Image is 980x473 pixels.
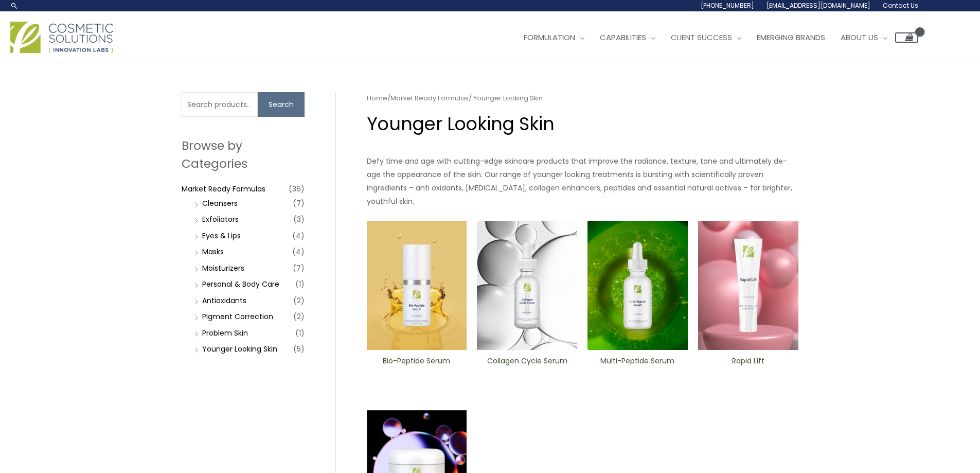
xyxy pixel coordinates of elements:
a: About Us [833,22,895,53]
a: Capabilities [592,22,663,53]
span: About Us [841,32,878,43]
span: Emerging Brands [757,32,825,43]
a: Client Success [663,22,749,53]
a: Multi-Peptide Serum [596,356,679,379]
span: (3) [293,212,305,226]
p: Defy time and age with cutting-edge skincare products that improve the radiance, texture, tone an... [367,154,798,208]
a: Masks [202,247,224,257]
a: Antioxidants [202,295,246,306]
span: [PHONE_NUMBER] [701,1,754,10]
span: (7) [293,196,305,211]
h2: Collagen Cycle Serum [486,356,568,376]
input: Search products… [182,92,258,117]
img: Collagen Cycle Serum [477,221,577,351]
span: (1) [295,326,305,340]
span: (1) [295,277,305,291]
a: Rapid Lift [707,356,790,379]
a: Bio-Peptide ​Serum [375,356,458,379]
a: Market Ready Formulas [182,184,265,194]
a: Moisturizers [202,263,244,273]
a: Market Ready Formulas [390,93,469,103]
img: Rapid Lift [698,221,798,351]
a: Search icon link [10,2,19,10]
span: Client Success [671,32,732,43]
span: Capabilities [600,32,646,43]
h1: Younger Looking Skin [367,111,798,136]
a: Cleansers [202,198,238,208]
span: (36) [289,182,305,196]
a: Emerging Brands [749,22,833,53]
nav: Breadcrumb [367,92,798,104]
span: (7) [293,261,305,275]
button: Search [258,92,305,117]
a: View Shopping Cart, empty [895,32,918,43]
span: [EMAIL_ADDRESS][DOMAIN_NAME] [767,1,870,10]
h2: Multi-Peptide Serum [596,356,679,376]
a: Formulation [516,22,592,53]
h2: Rapid Lift [707,356,790,376]
a: Eyes & Lips [202,231,241,241]
img: Bio-Peptide ​Serum [367,221,467,351]
a: PIgment Correction [202,311,273,322]
img: Multi-Peptide ​Serum [587,221,688,351]
a: Younger Looking Skin [202,344,277,354]
nav: Site Navigation [508,22,918,53]
span: Formulation [524,32,575,43]
span: (4) [292,229,305,243]
a: Personal & Body Care [202,279,279,289]
a: Home [367,93,387,103]
span: Contact Us [883,1,918,10]
span: (2) [293,293,305,308]
span: (2) [293,309,305,324]
a: Exfoliators [202,214,239,224]
h2: Bio-Peptide ​Serum [375,356,458,376]
h2: Browse by Categories [182,137,305,172]
a: Problem Skin [202,328,248,338]
span: (4) [292,244,305,259]
img: Cosmetic Solutions Logo [10,22,113,53]
a: Collagen Cycle Serum [486,356,568,379]
span: (5) [293,342,305,356]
